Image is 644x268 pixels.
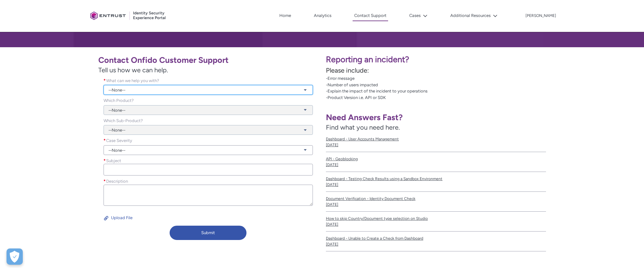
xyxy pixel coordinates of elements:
span: Dashboard - Testing Check Results using a Sandbox Environment [326,176,546,182]
span: How to skip Country/Document type selection on Studio [326,216,546,221]
lightning-formatted-date-time: [DATE] [326,242,338,247]
span: Case Severity [106,138,132,143]
button: Submit [170,226,246,240]
span: Document Verification - Identity Document Check [326,196,546,202]
div: Cookie Preferences [7,248,23,265]
lightning-formatted-date-time: [DATE] [326,182,338,187]
span: required [104,178,106,185]
a: Home [278,11,293,21]
a: Dashboard - User Accounts Management[DATE] [326,132,546,152]
p: [PERSON_NAME] [525,14,556,18]
a: Dashboard - Unable to Create a Check from Dashboard[DATE] [326,232,546,251]
lightning-formatted-date-time: [DATE] [326,202,338,207]
span: Tell us how we can help. [98,65,318,75]
textarea: required [104,185,313,206]
p: Please include: [326,65,640,75]
span: Find what you need here. [326,123,400,131]
a: Document Verification - Identity Document Check[DATE] [326,192,546,212]
a: Analytics, opens in new tab [312,11,333,21]
button: User Profile d.gallagher [525,12,556,19]
a: --None-- [104,145,313,155]
span: Description [106,179,128,184]
span: Subject [106,158,121,163]
h1: Contact Onfido Customer Support [98,55,318,65]
button: Upload File [104,213,133,223]
lightning-formatted-date-time: [DATE] [326,222,338,227]
span: required [104,137,106,144]
a: How to skip Country/Document type selection on Studio[DATE] [326,212,546,232]
button: Cases [408,11,429,21]
p: Reporting an incident? [326,53,640,66]
span: Which Product? [104,98,134,103]
span: What can we help you with? [106,78,159,83]
span: Which Sub-Product? [104,118,143,123]
span: required [104,158,106,164]
a: --None-- [104,85,313,95]
a: API - Geoblocking[DATE] [326,152,546,172]
a: Dashboard - Testing Check Results using a Sandbox Environment[DATE] [326,172,546,192]
span: required [104,78,106,84]
span: Dashboard - User Accounts Management [326,136,546,142]
span: API - Geoblocking [326,156,546,162]
button: Additional Resources [449,11,499,21]
span: Dashboard - Unable to Create a Check from Dashboard [326,235,546,241]
lightning-formatted-date-time: [DATE] [326,162,338,167]
h1: Need Answers Fast? [326,112,546,122]
button: Open Preferences [7,248,23,265]
input: required [104,164,313,176]
a: Contact Support [353,11,388,21]
lightning-formatted-date-time: [DATE] [326,143,338,147]
p: -Error message -Number of users impacted -Explain the impact of the incident to your operations -... [326,75,640,101]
